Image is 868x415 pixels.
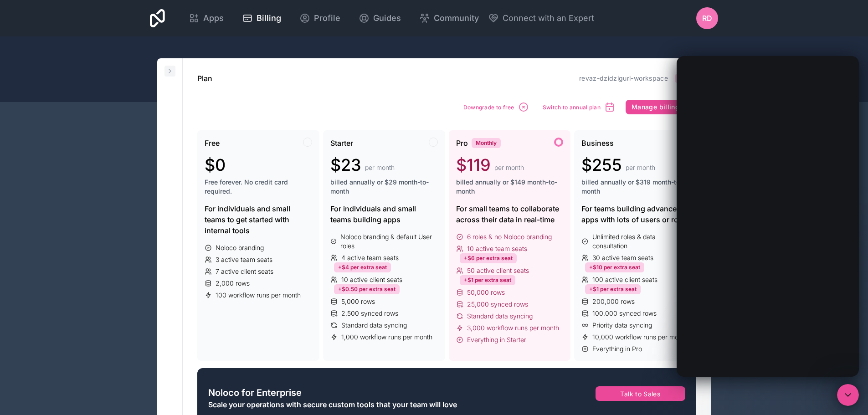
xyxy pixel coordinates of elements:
[197,73,212,84] h1: Plan
[467,266,529,275] span: 50 active client seats
[467,323,559,333] span: 3,000 workflow runs per month
[592,275,657,284] span: 100 active client seats
[216,243,264,252] span: Noloco branding
[373,12,401,25] span: Guides
[334,262,391,272] div: +$4 per extra seat
[330,156,361,174] span: $23
[585,284,641,294] div: +$1 per extra seat
[365,163,395,172] span: per month
[341,253,399,262] span: 4 active team seats
[677,56,859,377] iframe: Intercom live chat
[314,12,340,25] span: Profile
[592,344,642,354] span: Everything in Pro
[632,103,679,111] span: Manage billing
[581,156,622,174] span: $255
[592,253,653,262] span: 30 active team seats
[579,74,668,82] a: revaz-dzidziguri-workspace
[205,138,220,149] span: Free
[467,288,505,297] span: 50,000 rows
[341,275,402,284] span: 10 active client seats
[456,178,564,196] span: billed annually or $149 month-to-month
[456,138,468,149] span: Pro
[351,8,408,28] a: Guides
[216,267,273,276] span: 7 active client seats
[235,8,288,28] a: Billing
[837,384,859,406] iframe: Intercom live chat
[592,232,689,251] span: Unlimited roles & data consultation
[257,12,281,25] span: Billing
[330,203,438,225] div: For individuals and small teams building apps
[203,12,224,25] span: Apps
[467,244,527,253] span: 10 active team seats
[626,100,696,114] button: Manage billing
[581,203,689,225] div: For teams building advanced apps with lots of users or rows
[216,279,250,288] span: 2,000 rows
[334,284,400,294] div: +$0.50 per extra seat
[592,321,652,330] span: Priority data syncing
[472,138,501,148] div: Monthly
[463,104,514,111] span: Downgrade to free
[585,262,644,272] div: +$10 per extra seat
[626,163,655,172] span: per month
[216,255,272,264] span: 3 active team seats
[181,8,231,28] a: Apps
[205,203,312,236] div: For individuals and small teams to get started with internal tools
[434,12,479,25] span: Community
[539,98,618,116] button: Switch to annual plan
[341,321,407,330] span: Standard data syncing
[208,399,529,410] div: Scale your operations with secure custom tools that your team will love
[205,156,226,174] span: $0
[341,309,398,318] span: 2,500 synced rows
[467,312,533,321] span: Standard data syncing
[341,297,375,306] span: 5,000 rows
[467,232,552,241] span: 6 roles & no Noloco branding
[467,335,526,344] span: Everything in Starter
[460,253,517,263] div: +$6 per extra seat
[341,333,432,342] span: 1,000 workflow runs per month
[456,203,564,225] div: For small teams to collaborate across their data in real-time
[208,386,302,399] span: Noloco for Enterprise
[292,8,348,28] a: Profile
[702,13,712,24] span: RD
[592,309,657,318] span: 100,000 synced rows
[205,178,312,196] span: Free forever. No credit card required.
[460,98,532,116] button: Downgrade to free
[581,138,614,149] span: Business
[460,275,515,285] div: +$1 per extra seat
[467,300,528,309] span: 25,000 synced rows
[503,12,594,25] span: Connect with an Expert
[330,138,353,149] span: Starter
[456,156,491,174] span: $119
[592,297,635,306] span: 200,000 rows
[596,386,686,401] button: Talk to Sales
[581,178,689,196] span: billed annually or $319 month-to-month
[488,12,594,25] button: Connect with an Expert
[543,104,601,111] span: Switch to annual plan
[216,291,301,300] span: 100 workflow runs per month
[330,178,438,196] span: billed annually or $29 month-to-month
[340,232,437,251] span: Noloco branding & default User roles
[592,333,688,342] span: 10,000 workflow runs per month
[412,8,486,28] a: Community
[494,163,524,172] span: per month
